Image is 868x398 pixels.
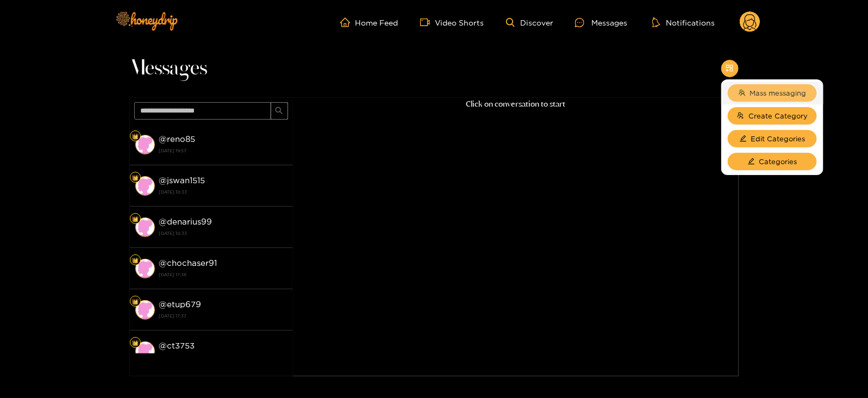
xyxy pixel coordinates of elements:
[340,17,355,27] span: home
[575,16,627,29] div: Messages
[420,17,435,27] span: video-camera
[737,112,744,120] span: usergroup-add
[159,146,288,156] strong: [DATE] 19:57
[271,102,288,120] button: search
[132,298,139,305] img: Fan Level
[728,130,817,147] button: editEdit Categories
[130,55,208,82] span: Messages
[159,270,288,279] strong: [DATE] 17:38
[340,17,398,27] a: Home Feed
[159,341,195,350] strong: @ ct3753
[759,156,797,167] span: Categories
[740,135,747,143] span: edit
[132,133,139,140] img: Fan Level
[748,110,808,121] span: Create Category
[728,107,817,125] button: usergroup-addCreate Category
[649,17,718,28] button: Notifications
[293,98,739,110] p: Click on conversation to start
[750,88,807,98] span: Mass messaging
[420,17,484,27] a: Video Shorts
[135,341,155,361] img: conversation
[159,311,288,321] strong: [DATE] 17:37
[159,134,196,144] strong: @ reno85
[159,217,213,226] strong: @ denarius99
[135,300,155,320] img: conversation
[159,258,217,268] strong: @ chochaser91
[135,135,155,154] img: conversation
[132,340,139,346] img: Fan Level
[506,18,553,27] a: Discover
[159,176,205,185] strong: @ jswan1515
[135,176,155,196] img: conversation
[728,84,817,102] button: teamMass messaging
[159,300,202,309] strong: @ etup679
[751,133,805,144] span: Edit Categories
[135,217,155,237] img: conversation
[726,64,734,73] span: appstore-add
[275,107,283,116] span: search
[159,228,288,238] strong: [DATE] 10:33
[739,89,746,97] span: team
[721,60,739,77] button: appstore-add
[159,187,288,197] strong: [DATE] 10:33
[135,259,155,278] img: conversation
[728,153,817,170] button: editCategories
[132,175,139,181] img: Fan Level
[159,352,288,362] strong: [DATE] 17:37
[132,257,139,264] img: Fan Level
[748,158,755,166] span: edit
[132,216,139,222] img: Fan Level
